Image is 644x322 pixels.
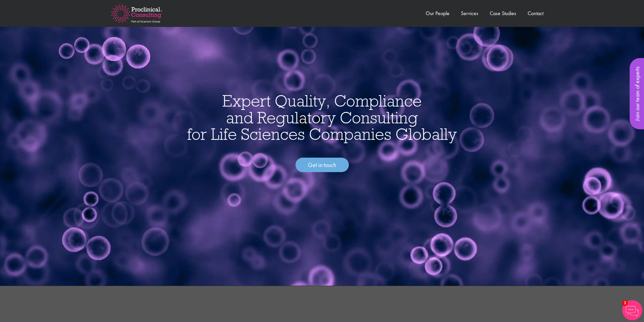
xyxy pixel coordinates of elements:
[296,158,349,172] a: Get in touch
[622,300,628,306] span: 1
[461,10,478,17] a: Services
[426,10,449,17] a: Our People
[528,10,543,17] a: Contact
[7,92,637,143] h1: Expert Quality, Compliance and Regulatory Consulting for Life Sciences Companies Globally
[622,300,642,320] img: Chatbot
[490,10,516,17] a: Case Studies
